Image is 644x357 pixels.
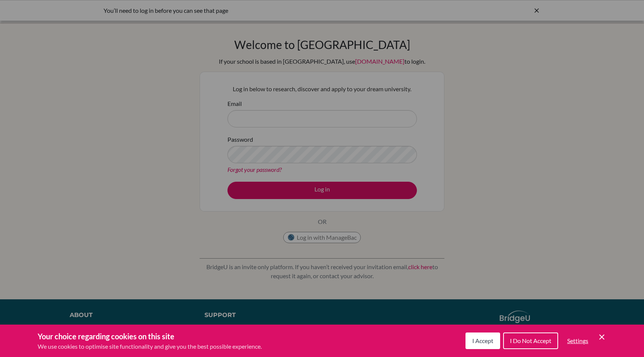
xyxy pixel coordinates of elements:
span: I Accept [472,337,493,344]
p: We use cookies to optimise site functionality and give you the best possible experience. [38,342,262,351]
h3: Your choice regarding cookies on this site [38,331,262,342]
button: Settings [561,333,594,348]
span: I Do Not Accept [510,337,551,344]
span: Settings [567,337,588,344]
button: I Accept [465,332,500,349]
button: I Do Not Accept [503,332,558,349]
button: Save and close [597,332,606,342]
